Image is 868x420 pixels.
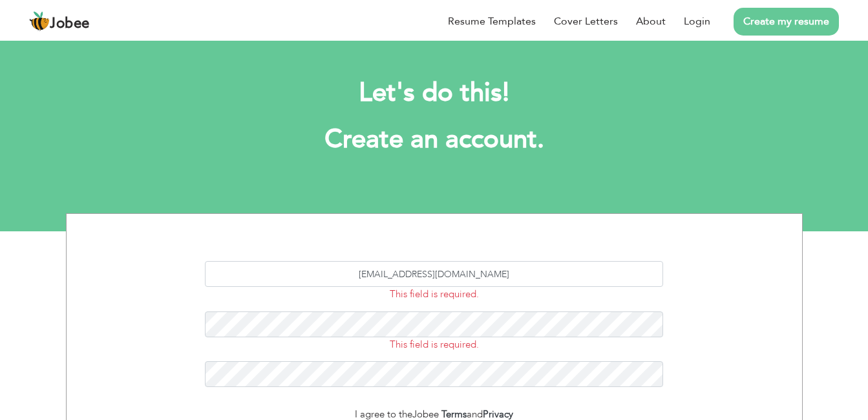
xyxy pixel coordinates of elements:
a: Cover Letters [554,14,618,29]
a: Resume Templates [448,14,536,29]
a: Login [684,14,710,29]
h1: Create an account. [85,123,783,156]
img: jobee.io [29,11,50,32]
a: About [636,14,666,29]
span: This field is required. [390,338,479,351]
input: Email [205,261,663,287]
span: This field is required. [390,288,479,300]
a: Jobee [29,11,90,32]
a: Create my resume [734,8,839,36]
span: Jobee [50,17,90,31]
h2: Let's do this! [85,76,783,110]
